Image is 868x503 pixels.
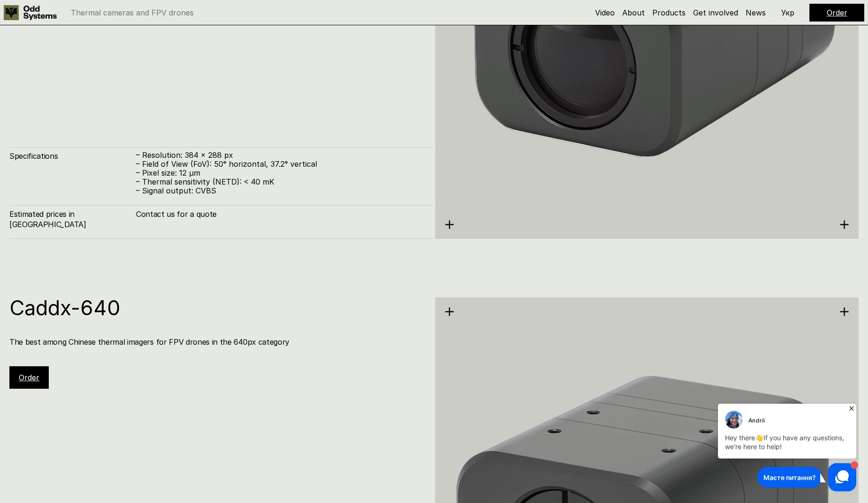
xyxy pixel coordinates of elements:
[136,186,424,195] p: – Signal output: CVBS
[622,8,645,17] a: About
[136,178,424,186] p: – Thermal sensitivity (NETD): < 40 mK
[827,8,847,17] a: Order
[595,8,615,17] a: Video
[781,9,794,16] p: Укр
[9,209,136,230] h4: Estimated prices in [GEOGRAPHIC_DATA]
[136,169,424,178] p: – Pixel size: 12 µm
[746,8,766,17] a: News
[136,160,424,169] p: – Field of View (FoV): 50° horizontal, 37.2° vertical
[9,151,136,161] h4: Specifications
[71,9,194,16] p: Thermal cameras and FPV drones
[9,337,424,347] h4: The best among Chinese thermal imagers for FPV drones in the 640px category
[19,373,39,382] a: Order
[652,8,686,17] a: Products
[716,401,859,494] iframe: HelpCrunch
[136,151,424,160] p: – Resolution: 384 x 288 px
[136,209,424,219] h4: Contact us for a quote
[693,8,738,17] a: Get involved
[9,297,424,318] h1: Caddx-640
